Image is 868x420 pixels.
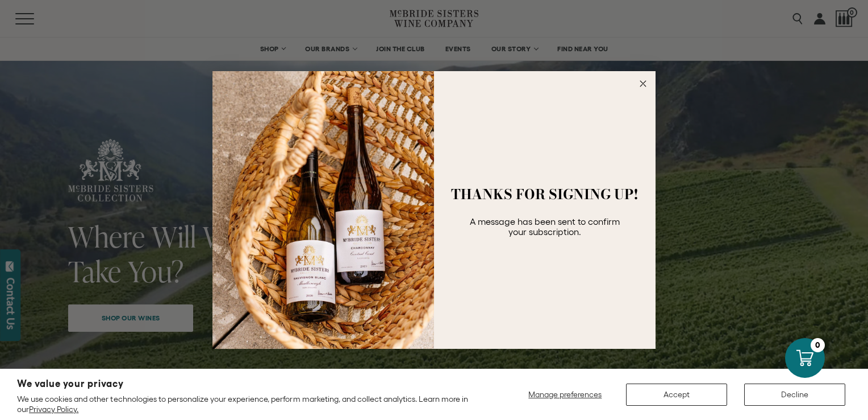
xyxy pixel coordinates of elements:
button: Close dialog [636,77,650,90]
button: Manage preferences [521,384,609,406]
div: 0 [811,338,825,352]
button: Accept [626,384,727,406]
a: Privacy Policy. [29,405,78,414]
span: Manage preferences [528,390,602,399]
p: We use cookies and other technologies to personalize your experience, perform marketing, and coll... [17,394,480,414]
h2: We value your privacy [17,379,480,389]
button: Decline [744,384,845,406]
span: THANKS FOR SIGNING UP! [451,184,639,205]
img: 42653730-7e35-4af7-a99d-12bf478283cf.jpeg [212,71,434,349]
span: A message has been sent to confirm your subscription. [470,216,620,237]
